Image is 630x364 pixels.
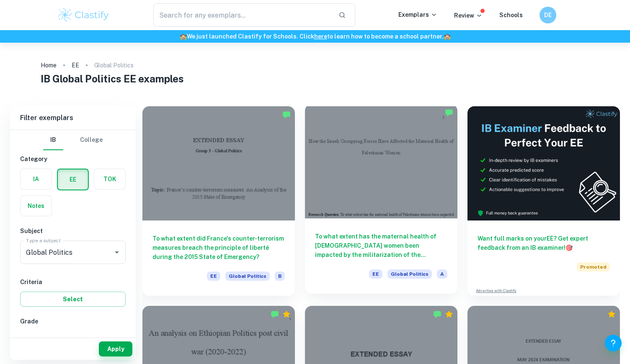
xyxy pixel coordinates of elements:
[398,10,437,19] p: Exemplars
[10,106,136,130] h6: Filter exemplars
[577,262,610,272] span: Promoted
[445,310,453,318] div: Premium
[607,310,616,318] div: Premium
[142,106,295,296] a: To what extent did France's counter-terrorism measures breach the principle of liberté during the...
[540,7,556,23] button: DE
[282,110,291,119] img: Marked
[41,71,589,86] h1: IB Global Politics EE examples
[180,33,187,40] span: 🏫
[43,130,103,150] div: Filter type choice
[94,61,134,70] p: Global Politics
[21,196,52,216] button: Notes
[543,10,553,20] h6: DE
[20,154,126,164] h6: Category
[478,234,610,252] h6: Want full marks on your EE ? Get expert feedback from an IB examiner!
[387,269,432,279] span: Global Politics
[20,317,126,326] h6: Grade
[26,237,61,244] label: Type a subject
[282,310,291,318] div: Premium
[57,7,110,23] img: Clastify logo
[41,59,57,71] a: Home
[605,335,622,351] button: Help and Feedback
[565,244,573,251] span: 🎯
[225,272,270,281] span: Global Politics
[315,232,447,259] h6: To what extent has the maternal health of [DEMOGRAPHIC_DATA] women been impacted by the militariz...
[58,169,88,190] button: EE
[94,169,125,189] button: TOK
[72,59,79,71] a: EE
[20,292,126,307] button: Select
[467,106,620,296] a: Want full marks on yourEE? Get expert feedback from an IB examiner!PromotedAdvertise with Clastify
[444,33,451,40] span: 🏫
[445,108,453,117] img: Marked
[2,32,628,41] h6: We just launched Clastify for Schools. Click to learn how to become a school partner.
[153,3,332,27] input: Search for any exemplars...
[111,246,123,258] button: Open
[433,310,442,318] img: Marked
[20,277,126,287] h6: Criteria
[476,288,516,294] a: Advertise with Clastify
[437,269,447,279] span: A
[314,33,327,40] a: here
[43,130,63,150] button: IB
[20,226,126,236] h6: Subject
[369,269,382,279] span: EE
[275,272,285,281] span: B
[207,272,220,281] span: EE
[499,12,523,18] a: Schools
[467,106,620,220] img: Thumbnail
[21,169,52,189] button: IA
[152,234,285,261] h6: To what extent did France's counter-terrorism measures breach the principle of liberté during the...
[454,11,483,20] p: Review
[305,106,457,296] a: To what extent has the maternal health of [DEMOGRAPHIC_DATA] women been impacted by the militariz...
[80,130,103,150] button: College
[271,310,279,318] img: Marked
[99,341,132,356] button: Apply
